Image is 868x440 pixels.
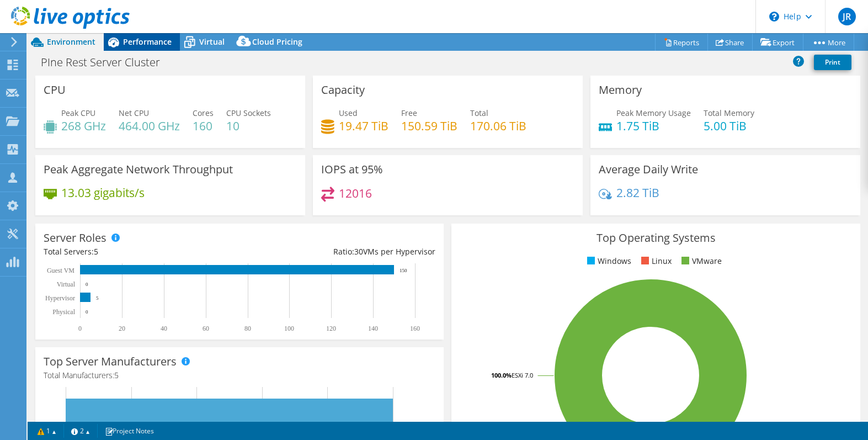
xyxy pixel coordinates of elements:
h4: 10 [226,120,271,132]
text: 140 [368,325,378,332]
tspan: ESXi 7.0 [512,371,533,379]
text: 20 [119,325,125,332]
span: Performance [123,36,172,47]
span: JR [838,8,856,25]
h4: 268 GHz [61,120,106,132]
h4: 150.59 TiB [401,120,457,132]
h4: 170.06 TiB [470,120,526,132]
h4: Total Manufacturers: [44,369,435,381]
span: Total Memory [704,108,754,118]
a: More [803,34,854,51]
text: 0 [86,282,88,287]
h3: Capacity [321,84,365,96]
tspan: 100.0% [491,371,512,379]
h4: 464.00 GHz [119,120,180,132]
span: CPU Sockets [226,108,271,118]
text: 0 [78,325,82,332]
li: Linux [638,255,672,267]
a: Export [752,34,803,51]
h4: 2.82 TiB [616,187,659,199]
text: Virtual [57,280,76,288]
text: 160 [410,325,420,332]
text: Guest VM [47,267,74,274]
text: 100 [284,325,294,332]
h4: 12016 [339,187,372,199]
text: 150 [400,268,407,273]
h3: Server Roles [44,232,106,244]
h3: CPU [44,84,66,96]
h4: 5.00 TiB [704,120,754,132]
h3: IOPS at 95% [321,163,383,176]
h3: Average Daily Write [599,163,698,176]
span: Total [470,108,488,118]
div: Ratio: VMs per Hypervisor [239,246,435,258]
h4: 13.03 gigabits/s [61,187,145,199]
h4: 160 [193,120,214,132]
span: Used [339,108,358,118]
span: Peak Memory Usage [616,108,691,118]
text: 5 [96,295,99,301]
a: Project Notes [97,424,162,438]
svg: \n [769,12,779,22]
a: Reports [655,34,708,51]
span: Virtual [199,36,225,47]
h4: 1.75 TiB [616,120,691,132]
h3: Memory [599,84,642,96]
a: 2 [63,424,98,438]
span: Net CPU [119,108,149,118]
span: Cloud Pricing [252,36,302,47]
span: Cores [193,108,214,118]
span: Free [401,108,417,118]
a: 1 [30,424,64,438]
text: Hypervisor [45,294,75,302]
a: Share [707,34,753,51]
span: Environment [47,36,95,47]
span: 30 [354,246,363,257]
h3: Peak Aggregate Network Throughput [44,163,233,176]
text: 80 [244,325,251,332]
span: 5 [114,370,119,380]
span: Peak CPU [61,108,95,118]
text: 0 [86,309,88,315]
text: 120 [326,325,336,332]
li: Windows [584,255,631,267]
h4: 19.47 TiB [339,120,388,132]
h3: Top Operating Systems [460,232,851,244]
h3: Top Server Manufacturers [44,356,177,368]
a: Print [814,55,851,70]
text: Physical [52,308,75,316]
h1: PIne Rest Server Cluster [36,56,177,68]
li: VMware [679,255,722,267]
text: 40 [161,325,167,332]
div: Total Servers: [44,246,239,258]
text: 60 [203,325,209,332]
span: 5 [94,246,98,257]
